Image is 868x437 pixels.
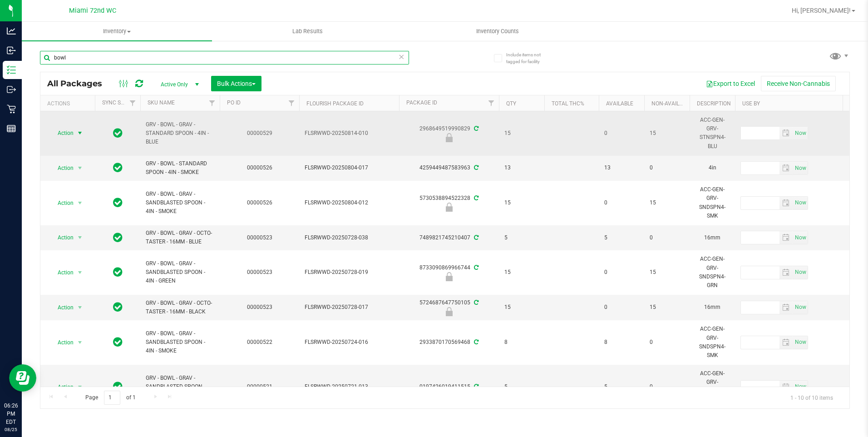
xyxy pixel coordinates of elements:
span: select [779,162,793,174]
span: 0 [650,164,684,172]
span: 0 [650,233,684,242]
span: 0 [604,199,639,207]
span: FLSRWWD-20250721-013 [305,382,394,391]
span: Set Current date [793,162,808,175]
span: GRV - BOWL - GRAV - STANDARD SPOON - 4IN - BLUE [146,120,214,147]
a: Qty [506,100,516,107]
span: GRV - BOWL - GRAV - OCTO-TASTER - 16MM - BLACK [146,299,214,316]
div: ACC-GEN-GRV-STNSPN4-BLU [695,115,730,152]
inline-svg: Outbound [7,85,16,94]
span: Set Current date [793,266,808,279]
div: ACC-GEN-GRV-SNDSPN4-SMK [695,184,730,221]
div: 4in [695,163,730,173]
span: FLSRWWD-20250814-010 [305,129,394,138]
span: Inventory [22,27,212,35]
a: 00000526 [247,199,272,206]
button: Export to Excel [700,76,761,91]
span: In Sync [113,301,123,313]
span: select [74,231,86,244]
iframe: Resource center [9,364,36,392]
a: Filter [284,95,299,111]
span: select [74,381,86,393]
span: 15 [650,199,684,207]
span: select [74,336,86,349]
input: 1 [104,391,120,405]
span: 5 [504,233,539,242]
div: Actions [47,100,91,107]
div: 2968649519990829 [398,124,500,142]
span: Set Current date [793,196,808,209]
span: Inventory Counts [464,27,531,35]
div: Newly Received [398,272,500,281]
span: Sync from Compliance System [473,125,478,132]
span: select [793,381,808,393]
a: 00000523 [247,234,272,241]
div: 5730538894522328 [398,194,500,212]
span: select [793,231,808,244]
a: 00000522 [247,339,272,345]
span: FLSRWWD-20250728-019 [305,268,394,277]
span: select [793,301,808,314]
span: Include items not tagged for facility [506,51,552,65]
inline-svg: Retail [7,104,16,114]
span: select [793,197,808,209]
span: 15 [504,303,539,312]
span: Bulk Actions [217,80,256,87]
span: Set Current date [793,127,808,140]
span: select [793,266,808,279]
span: Set Current date [793,380,808,393]
a: PO ID [227,99,241,106]
span: GRV - BOWL - GRAV - SANDBLASTED SPOON - 4IN - GREEN [146,259,214,286]
span: 15 [504,199,539,207]
span: Set Current date [793,336,808,349]
span: 5 [604,382,639,391]
p: 06:26 PM EDT [4,402,18,426]
span: 8 [604,338,639,347]
span: 15 [650,303,684,312]
span: Sync from Compliance System [473,383,478,390]
span: select [779,381,793,393]
span: Miami 72nd WC [69,7,116,15]
span: select [74,266,86,279]
span: 15 [650,268,684,277]
a: Inventory Counts [403,22,593,41]
span: Set Current date [793,231,808,244]
span: Action [49,301,74,314]
a: Filter [125,95,140,111]
span: 1 - 10 of 10 items [783,391,840,404]
span: select [779,231,793,244]
inline-svg: Inventory [7,65,16,74]
span: select [779,266,793,279]
span: FLSRWWD-20250728-038 [305,233,394,242]
span: GRV - BOWL - GRAV - SANDBLASTED SPOON - 4IN - GREEN [146,374,214,400]
span: 0 [604,268,639,277]
div: 8733090869966744 [398,263,500,281]
div: Newly Received [398,203,500,212]
span: In Sync [113,231,123,244]
span: GRV - BOWL - GRAV - SANDBLASTED SPOON - 4IN - SMOKE [146,329,214,356]
span: FLSRWWD-20250728-017 [305,303,394,312]
a: Description [697,100,731,107]
span: In Sync [113,161,123,174]
span: Lab Results [280,27,335,35]
span: select [74,127,86,139]
span: Clear [399,51,405,63]
span: FLSRWWD-20250804-012 [305,199,394,207]
span: GRV - BOWL - GRAV - OCTO-TASTER - 16MM - BLUE [146,229,214,246]
span: In Sync [113,196,123,209]
span: Sync from Compliance System [473,299,478,306]
span: GRV - BOWL - STANDARD SPOON - 4IN - SMOKE [146,159,214,177]
a: Total THC% [552,100,584,107]
span: Set Current date [793,301,808,314]
span: In Sync [113,380,123,393]
span: 13 [604,164,639,172]
inline-svg: Reports [7,124,16,133]
span: select [74,301,86,314]
div: ACC-GEN-GRV-SNDSPN4-GRN [695,368,730,405]
span: 0 [650,338,684,347]
span: Sync from Compliance System [473,234,478,241]
button: Bulk Actions [211,76,261,91]
span: In Sync [113,127,123,139]
inline-svg: Inbound [7,46,16,55]
a: Inventory [22,22,212,41]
